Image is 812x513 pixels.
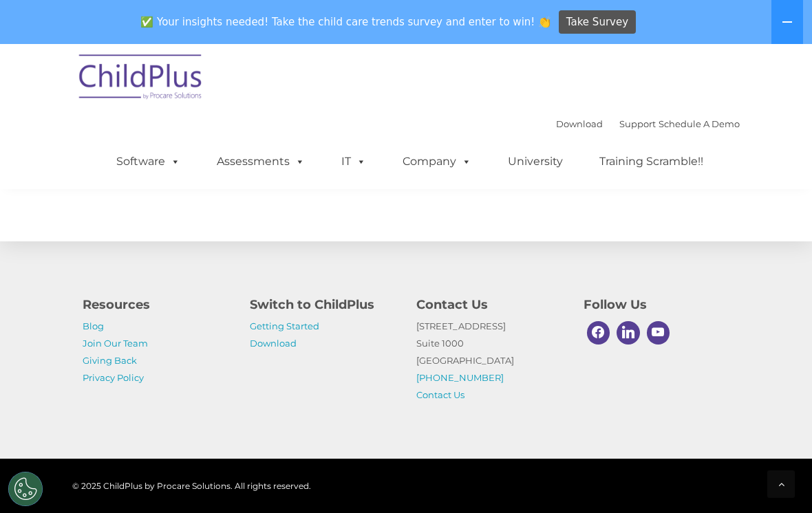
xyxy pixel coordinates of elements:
a: Software [103,148,194,175]
a: Facebook [584,318,614,348]
p: [STREET_ADDRESS] Suite 1000 [GEOGRAPHIC_DATA] [416,318,563,404]
a: Join Our Team [83,338,148,349]
a: Take Survey [559,10,637,34]
a: Linkedin [613,318,643,348]
button: Cookies Settings [8,472,43,506]
h4: Contact Us [416,295,563,314]
a: Support [619,118,656,129]
a: IT [328,148,380,175]
a: Download [556,118,603,129]
a: University [494,148,577,175]
a: Training Scramble!! [586,148,717,175]
span: ✅ Your insights needed! Take the child care trends survey and enter to win! 👏 [136,9,557,36]
a: Getting Started [250,320,319,331]
a: Contact Us [416,389,464,400]
a: Schedule A Demo [659,118,740,129]
h4: Follow Us [584,295,730,314]
a: Download [250,338,297,349]
span: © 2025 ChildPlus by Procare Solutions. All rights reserved. [72,481,311,491]
a: Privacy Policy [83,372,144,383]
h4: Resources [83,295,229,314]
img: ChildPlus by Procare Solutions [72,45,210,113]
a: Company [389,148,485,175]
a: [PHONE_NUMBER] [416,372,504,383]
a: Youtube [643,318,674,348]
span: Take Survey [566,10,628,34]
a: Giving Back [83,355,137,366]
a: Blog [83,320,104,331]
font: | [556,118,740,129]
h4: Switch to ChildPlus [250,295,396,314]
a: Assessments [203,148,319,175]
